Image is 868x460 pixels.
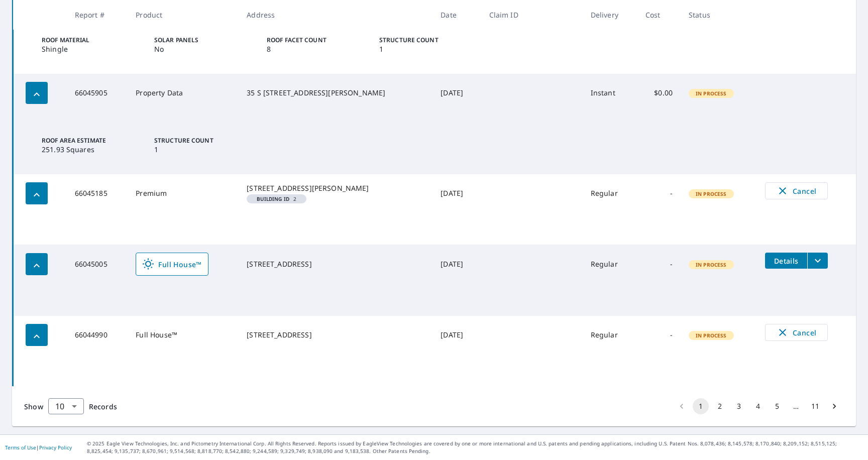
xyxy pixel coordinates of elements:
[87,440,863,455] p: © 2025 Eagle View Technologies, Inc. and Pictometry International Corp. All Rights Reserved. Repo...
[637,245,681,284] td: -
[769,398,785,414] button: Go to page 5
[67,316,128,354] td: 66044990
[807,398,823,414] button: Go to page 11
[637,74,681,112] td: $0.00
[67,74,128,112] td: 66045905
[807,253,828,269] button: filesDropdownBtn-66045005
[379,45,480,54] p: 1
[690,332,733,339] span: In Process
[154,145,255,154] p: 1
[5,444,36,451] a: Terms of Use
[42,45,142,54] p: Shingle
[690,90,733,97] span: In Process
[432,174,481,212] td: [DATE]
[267,45,367,54] p: 8
[247,88,424,98] div: 35 S [STREET_ADDRESS][PERSON_NAME]
[776,326,817,338] span: Cancel
[128,316,239,354] td: Full House™
[712,398,728,414] button: Go to page 2
[39,444,72,451] a: Privacy Policy
[765,182,828,199] button: Cancel
[750,398,766,414] button: Go to page 4
[48,398,84,414] div: Show 10 records
[142,258,201,270] span: Full House™
[583,316,637,354] td: Regular
[48,392,84,420] div: 10
[637,316,681,354] td: -
[826,398,842,414] button: Go to next page
[247,330,424,340] div: [STREET_ADDRESS]
[67,174,128,212] td: 66045185
[379,36,480,45] p: Structure Count
[247,259,424,269] div: [STREET_ADDRESS]
[690,190,733,197] span: In Process
[731,398,747,414] button: Go to page 3
[765,253,807,269] button: detailsBtn-66045005
[637,174,681,212] td: -
[42,136,142,145] p: Roof Area Estimate
[432,316,481,354] td: [DATE]
[788,401,804,411] div: …
[267,36,367,45] p: Roof Facet Count
[583,174,637,212] td: Regular
[128,74,239,112] td: Property Data
[771,256,801,266] span: Details
[154,136,255,145] p: Structure Count
[690,261,733,268] span: In Process
[257,196,289,201] em: Building ID
[776,185,817,197] span: Cancel
[247,183,424,193] div: [STREET_ADDRESS][PERSON_NAME]
[432,74,481,112] td: [DATE]
[251,196,302,201] span: 2
[583,245,637,284] td: Regular
[5,444,72,450] p: |
[42,36,142,45] p: Roof Material
[24,402,43,411] span: Show
[42,145,142,154] p: 251.93 Squares
[154,45,255,54] p: No
[154,36,255,45] p: Solar Panels
[693,398,709,414] button: page 1
[432,245,481,284] td: [DATE]
[89,402,117,411] span: Records
[672,398,844,414] nav: pagination navigation
[583,74,637,112] td: Instant
[128,174,239,212] td: Premium
[765,324,828,341] button: Cancel
[136,253,208,276] a: Full House™
[67,245,128,284] td: 66045005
